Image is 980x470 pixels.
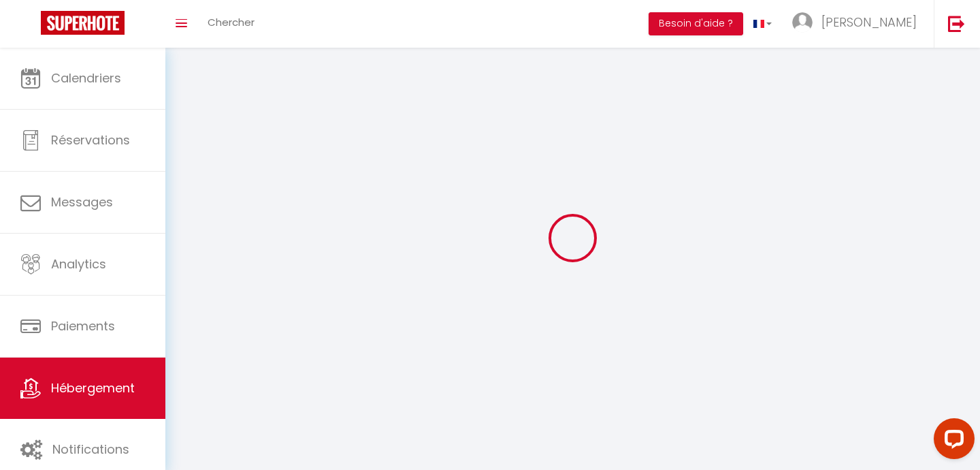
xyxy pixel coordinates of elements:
[51,255,106,272] span: Analytics
[41,11,125,35] img: Super Booking
[923,413,980,470] iframe: LiveChat chat widget
[51,131,130,148] span: Réservations
[649,12,743,35] button: Besoin d'aide ?
[51,69,121,87] span: Calendriers
[51,193,113,210] span: Messages
[51,379,135,396] span: Hébergement
[51,317,115,334] span: Paiements
[821,14,917,31] span: [PERSON_NAME]
[792,12,813,33] img: ...
[52,441,129,458] span: Notifications
[208,15,255,29] span: Chercher
[948,15,965,32] img: logout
